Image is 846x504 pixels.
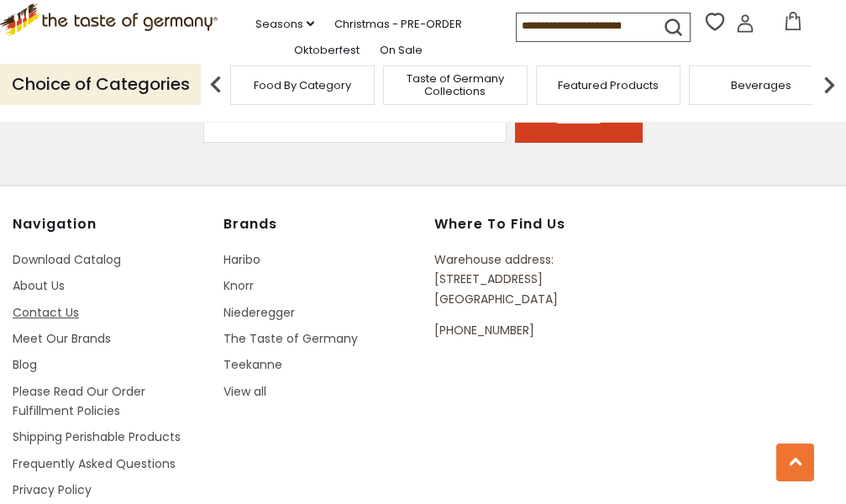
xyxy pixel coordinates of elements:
img: next arrow [812,68,846,102]
a: Blog [13,356,37,373]
a: Niederegger [223,304,295,321]
img: previous arrow [199,68,233,102]
a: Seasons [255,15,314,34]
a: About Us [13,277,65,294]
h4: Where to find us [434,216,591,233]
a: Contact Us [13,304,79,321]
a: Oktoberfest [294,41,360,60]
h4: Brands [223,216,420,233]
p: [PHONE_NUMBER] [434,321,591,340]
a: Download Catalog [13,251,121,268]
h4: Navigation [13,216,209,233]
a: Meet Our Brands [13,330,111,347]
a: Privacy Policy [13,481,92,498]
a: Haribo [223,251,260,268]
a: Christmas - PRE-ORDER [334,15,462,34]
a: Please Read Our Order Fulfillment Policies [13,383,145,419]
a: Food By Category [254,79,351,92]
p: Warehouse address: [STREET_ADDRESS] [GEOGRAPHIC_DATA] [434,250,591,309]
a: Teekanne [223,356,282,373]
a: The Taste of Germany [223,330,358,347]
a: Frequently Asked Questions [13,455,176,472]
a: On Sale [380,41,423,60]
a: Taste of Germany Collections [388,72,523,97]
a: Knorr [223,277,254,294]
a: Featured Products [558,79,659,92]
a: View all [223,383,266,400]
a: Shipping Perishable Products [13,428,181,445]
a: Beverages [731,79,791,92]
